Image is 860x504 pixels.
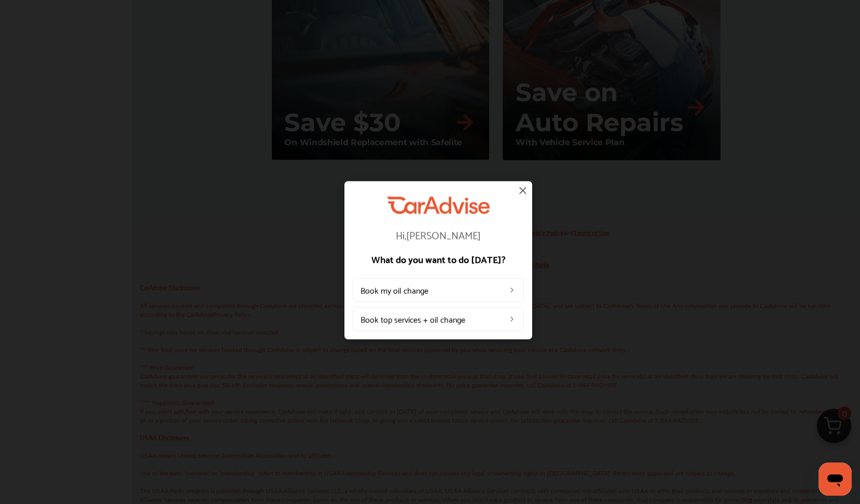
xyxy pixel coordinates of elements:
[353,307,524,331] a: Book top services + oil change
[508,286,516,295] img: left_arrow_icon.0f472efe.svg
[517,184,529,197] img: close-icon.a004319c.svg
[387,197,490,214] img: CarAdvise Logo
[353,255,524,264] p: What do you want to do [DATE]?
[508,315,516,324] img: left_arrow_icon.0f472efe.svg
[353,278,524,302] a: Book my oil change
[819,463,852,496] iframe: Button to launch messaging window
[353,230,524,240] p: Hi, [PERSON_NAME]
